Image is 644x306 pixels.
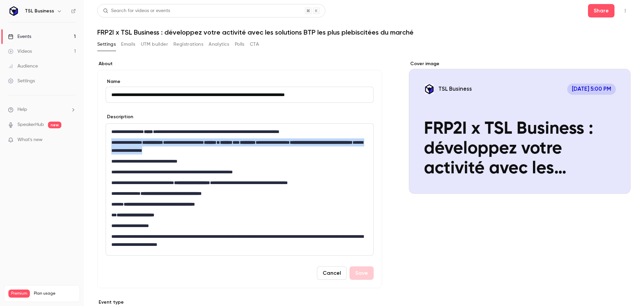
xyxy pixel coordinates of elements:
[8,290,30,298] span: Premium
[121,39,135,50] button: Emails
[8,33,31,40] div: Events
[8,6,19,16] img: TSL Business
[8,48,32,55] div: Videos
[317,266,347,280] button: Cancel
[106,114,133,120] label: Description
[106,123,374,256] section: description
[97,60,382,67] label: About
[209,39,229,50] button: Analytics
[173,39,203,50] button: Registrations
[8,106,76,113] li: help-dropdown-opener
[17,136,43,143] span: What's new
[409,60,631,194] section: Cover image
[235,39,245,50] button: Polls
[8,63,38,70] div: Audience
[250,39,259,50] button: CTA
[103,7,170,14] div: Search for videos or events
[97,28,631,36] h1: FRP2I x TSL Business : développez votre activité avec les solutions BTP les plus plebiscitées du ...
[17,106,27,113] span: Help
[8,78,35,84] div: Settings
[97,39,116,50] button: Settings
[68,137,76,143] iframe: Noticeable Trigger
[106,78,374,85] label: Name
[17,121,44,128] a: SpeakerHub
[106,124,373,255] div: editor
[97,299,382,306] p: Event type
[34,291,75,296] span: Plan usage
[48,122,61,128] span: new
[141,39,168,50] button: UTM builder
[25,8,54,14] h6: TSL Business
[588,4,614,17] button: Share
[409,60,631,67] label: Cover image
